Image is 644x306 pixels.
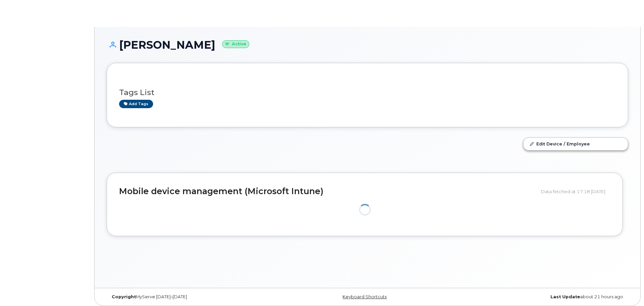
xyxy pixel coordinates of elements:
[107,294,281,300] div: MyServe [DATE]–[DATE]
[112,294,136,299] strong: Copyright
[107,39,628,51] h1: [PERSON_NAME]
[541,185,610,198] div: Data fetched at 17:18 [DATE]
[524,138,628,150] a: Edit Device / Employee
[343,294,387,299] a: Keyboard Shortcuts
[222,40,249,48] small: Active
[119,88,616,97] h3: Tags List
[550,294,580,299] strong: Last Update
[119,187,536,196] h2: Mobile device management (Microsoft Intune)
[119,100,153,108] a: Add tags
[454,294,628,300] div: about 21 hours ago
